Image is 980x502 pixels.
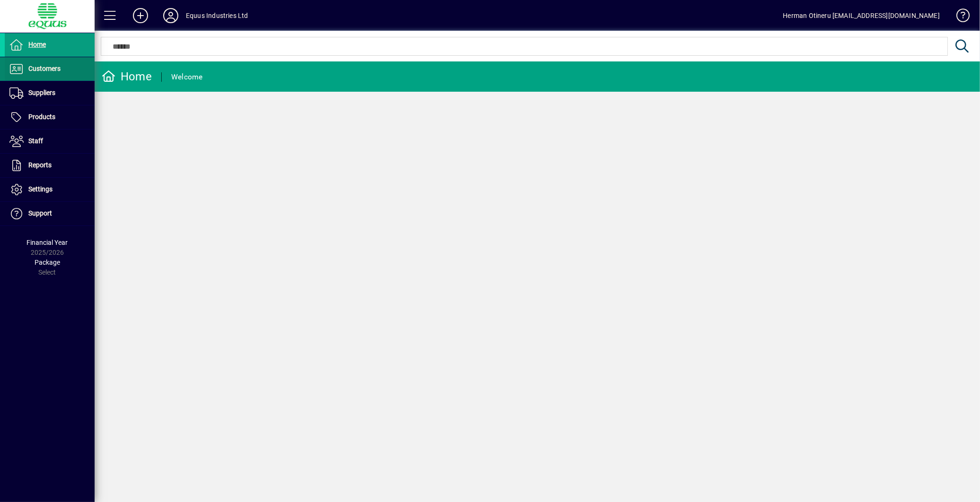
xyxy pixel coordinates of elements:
[28,209,52,217] span: Support
[171,69,203,85] div: Welcome
[783,8,940,23] div: Herman Otineru [EMAIL_ADDRESS][DOMAIN_NAME]
[102,69,152,84] div: Home
[5,202,95,225] a: Support
[35,259,60,266] span: Package
[5,154,95,177] a: Reports
[28,89,55,96] span: Suppliers
[5,81,95,105] a: Suppliers
[28,41,46,48] span: Home
[27,239,68,246] span: Financial Year
[28,65,61,72] span: Customers
[5,57,95,81] a: Customers
[28,161,52,169] span: Reports
[186,8,248,23] div: Equus Industries Ltd
[125,7,156,24] button: Add
[949,2,968,33] a: Knowledge Base
[28,113,55,121] span: Products
[156,7,186,24] button: Profile
[5,130,95,153] a: Staff
[5,105,95,129] a: Products
[5,178,95,201] a: Settings
[28,137,43,145] span: Staff
[28,185,52,193] span: Settings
